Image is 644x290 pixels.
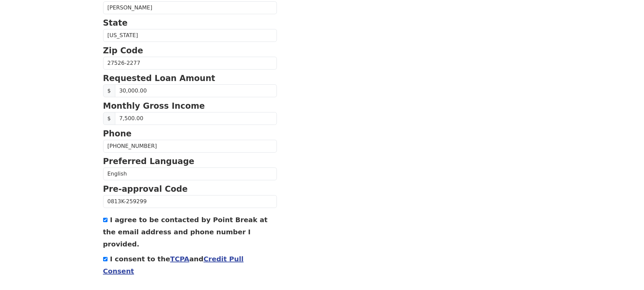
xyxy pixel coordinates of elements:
[103,255,244,275] label: I consent to the and
[103,157,194,166] strong: Preferred Language
[103,216,268,248] label: I agree to be contacted by Point Break at the email address and phone number I provided.
[103,195,277,208] input: Pre-approval Code
[103,129,132,138] strong: Phone
[103,140,277,153] input: Phone
[103,100,277,112] p: Monthly Gross Income
[103,112,115,125] span: $
[103,184,188,194] strong: Pre-approval Code
[103,74,215,83] strong: Requested Loan Amount
[115,112,277,125] input: Monthly Gross Income
[103,1,277,14] input: City
[170,255,189,263] a: TCPA
[115,84,277,97] input: Requested Loan Amount
[103,46,143,55] strong: Zip Code
[103,57,277,70] input: Zip Code
[103,18,128,28] strong: State
[103,84,115,97] span: $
